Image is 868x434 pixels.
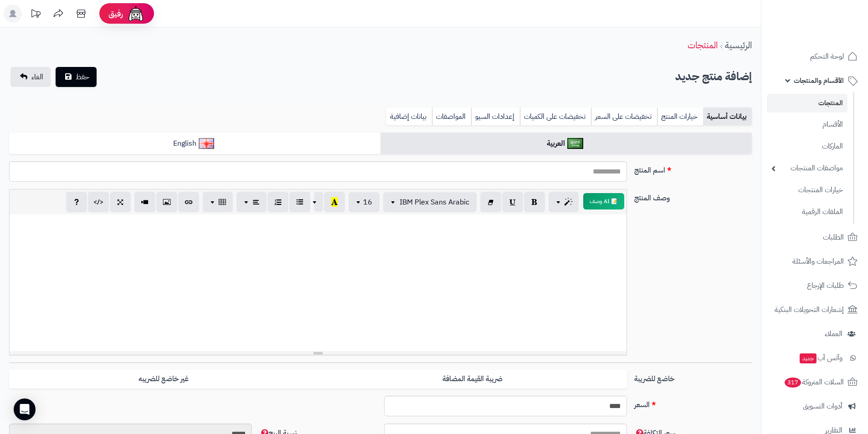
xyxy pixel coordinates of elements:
[631,161,755,176] label: اسم المنتج
[363,197,372,208] span: 16
[725,38,752,52] a: الرئيسية
[318,370,627,388] label: ضريبة القيمة المضافة
[800,353,817,363] span: جديد
[567,138,583,149] img: العربية
[767,94,847,112] a: المنتجات
[767,137,847,156] a: الماركات
[631,370,755,384] label: خاضع للضريبة
[471,107,520,126] a: إعدادات السيو
[767,46,863,67] a: لوحة التحكم
[767,275,863,296] a: طلبات الإرجاع
[31,71,43,82] span: الغاء
[10,67,51,87] a: الغاء
[825,327,842,340] span: العملاء
[9,133,380,155] a: English
[794,74,844,87] span: الأقسام والمنتجات
[675,67,752,86] h2: إضافة منتج جديد
[583,193,624,209] button: 📝 AI وصف
[799,352,842,364] span: وآتس آب
[400,197,469,208] span: IBM Plex Sans Arabic
[785,378,801,388] span: 317
[703,107,752,126] a: بيانات أساسية
[803,400,842,413] span: أدوات التسويق
[108,8,123,19] span: رفيق
[520,107,591,126] a: تخفيضات على الكميات
[823,231,844,244] span: الطلبات
[14,398,36,420] div: Open Intercom Messenger
[767,202,847,222] a: الملفات الرقمية
[767,180,847,200] a: خيارات المنتجات
[127,5,145,23] img: ai-face.png
[767,323,863,345] a: العملاء
[807,279,844,292] span: طلبات الإرجاع
[767,226,863,248] a: الطلبات
[767,371,863,393] a: السلات المتروكة317
[386,107,432,126] a: بيانات إضافية
[199,138,215,149] img: English
[767,250,863,272] a: المراجعات والأسئلة
[76,71,89,82] span: حفظ
[9,370,318,388] label: غير خاضع للضريبه
[631,396,755,410] label: السعر
[767,299,863,321] a: إشعارات التحويلات البنكية
[24,5,47,25] a: تحديثات المنصة
[631,189,755,204] label: وصف المنتج
[784,376,844,388] span: السلات المتروكة
[657,107,703,126] a: خيارات المنتج
[383,192,477,212] button: IBM Plex Sans Arabic
[792,255,844,268] span: المراجعات والأسئلة
[56,67,97,87] button: حفظ
[767,395,863,417] a: أدوات التسويق
[810,50,844,63] span: لوحة التحكم
[775,303,844,316] span: إشعارات التحويلات البنكية
[688,38,718,52] a: المنتجات
[349,192,380,212] button: 16
[767,347,863,369] a: وآتس آبجديد
[767,158,847,178] a: مواصفات المنتجات
[767,115,847,134] a: الأقسام
[591,107,657,126] a: تخفيضات على السعر
[380,133,752,155] a: العربية
[432,107,471,126] a: المواصفات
